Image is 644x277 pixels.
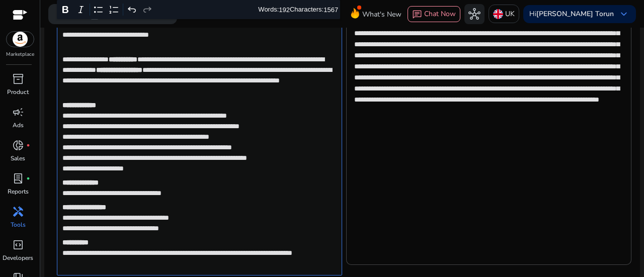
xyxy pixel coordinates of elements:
label: 1567 [324,6,338,13]
span: search [56,8,68,20]
div: Words: Characters: [258,4,338,16]
span: Chat Now [424,9,456,19]
span: keyboard_arrow_down [618,8,630,20]
p: Ads [13,121,24,130]
img: amazon.svg [7,32,34,47]
p: Sales [11,154,25,163]
p: UK [505,5,515,23]
p: Hi [529,11,614,18]
span: lab_profile [12,172,24,184]
span: fiber_manual_record [26,143,30,147]
p: Product [7,87,29,97]
span: hub [468,8,480,20]
button: hub [464,4,485,24]
span: fiber_manual_record [26,176,30,180]
p: Reports [8,187,29,196]
span: handyman [12,206,24,218]
button: chatChat Now [408,6,460,22]
span: campaign [12,106,24,118]
span: donut_small [12,139,24,151]
span: code_blocks [12,239,24,251]
p: Tools [11,220,26,229]
span: chat [412,10,422,20]
label: 192 [279,6,290,13]
b: [PERSON_NAME] Torun [536,9,614,19]
span: inventory_2 [12,73,24,85]
p: Developers [3,253,33,262]
img: uk.svg [493,9,503,19]
p: Marketplace [6,51,34,58]
span: What's New [362,6,401,23]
